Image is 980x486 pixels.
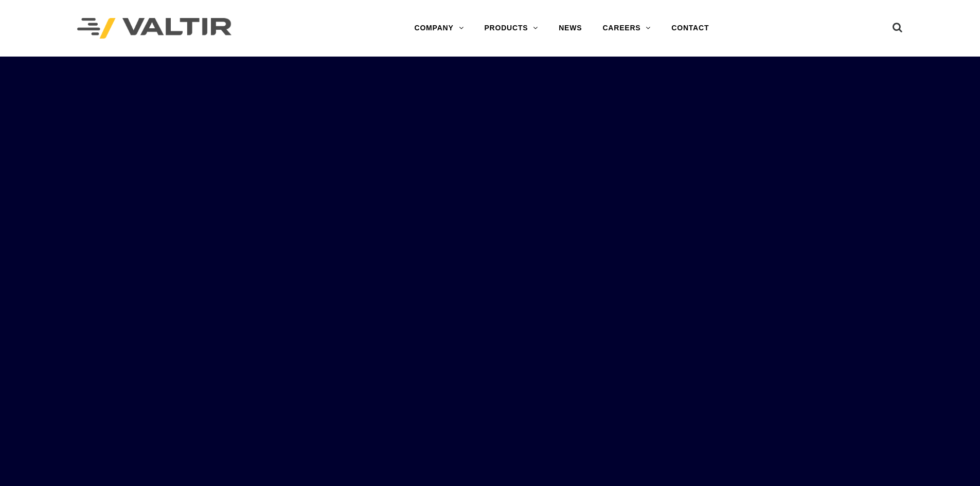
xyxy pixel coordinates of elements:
[661,18,719,39] a: CONTACT
[404,18,474,39] a: COMPANY
[592,18,661,39] a: CAREERS
[548,18,592,39] a: NEWS
[474,18,548,39] a: PRODUCTS
[77,18,231,39] img: Valtir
